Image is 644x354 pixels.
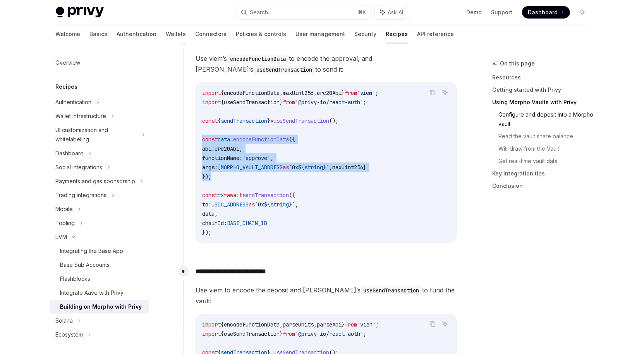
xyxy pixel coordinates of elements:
[428,319,438,329] button: Copy the contents from the code block
[236,25,287,43] a: Policies & controls
[499,130,595,143] a: Read the vault share balance
[221,89,224,96] span: {
[56,82,78,91] h5: Recipes
[357,321,376,328] span: 'viem'
[500,59,535,68] span: On this page
[345,89,357,96] span: from
[289,201,292,208] span: }
[329,164,332,171] span: ,
[283,321,314,328] span: parseUnits
[242,155,270,162] span: 'approve'
[221,99,224,106] span: {
[361,286,422,295] code: useSendTransaction
[289,192,295,199] span: ({
[202,330,221,337] span: import
[196,285,457,306] span: Use viem to encode the deposit and [PERSON_NAME]’s to fund the vault:
[363,330,366,337] span: ;
[202,321,221,328] span: import
[224,99,280,106] span: useSendTransaction
[342,89,345,96] span: }
[166,25,186,43] a: Wallets
[249,201,255,208] span: as
[215,145,239,152] span: erc20Abi
[202,145,215,152] span: abi:
[56,316,73,325] div: Solana
[224,192,227,199] span: =
[50,272,149,286] a: Flashblocks
[295,99,363,106] span: '@privy-io/react-auth'
[211,201,249,208] span: USDC_ADDRESS
[50,286,149,300] a: Integrate Aave with Privy
[314,321,317,328] span: ,
[50,300,149,314] a: Building on Morpho with Privy
[363,99,366,106] span: ;
[56,58,81,67] div: Overview
[227,55,289,63] code: encodeFunctionData
[280,330,283,337] span: }
[499,108,595,130] a: Configure and deposit into a Morpho vault
[317,321,342,328] span: parseAbi
[56,232,67,242] div: EVM
[60,260,110,270] div: Base Sub Accounts
[491,9,513,16] a: Support
[342,321,345,328] span: }
[202,155,242,162] span: functionName:
[218,136,230,143] span: data
[440,319,450,329] button: Ask AI
[376,321,379,328] span: ;
[264,201,270,208] span: ${
[417,25,454,43] a: API reference
[329,117,338,124] span: ();
[440,88,450,98] button: Ask AI
[230,136,233,143] span: =
[499,155,595,167] a: Get real-time vault data
[196,25,227,43] a: Connectors
[239,145,242,152] span: ,
[493,96,595,108] a: Using Morpho Vaults with Privy
[202,210,215,217] span: data
[326,164,329,171] span: `
[493,84,595,96] a: Getting started with Privy
[202,229,211,236] span: });
[388,9,404,16] span: Ask AI
[56,204,73,214] div: Mobile
[289,136,295,143] span: ({
[202,220,227,227] span: chainId:
[50,244,149,258] a: Integrating the Base App
[60,274,91,284] div: Flashblocks
[56,177,136,186] div: Payments and gas sponsorship
[221,330,224,337] span: {
[499,143,595,155] a: Withdraw from the Vault
[345,321,357,328] span: from
[56,149,84,158] div: Dashboard
[528,9,558,16] span: Dashboard
[363,164,366,171] span: ]
[202,89,221,96] span: import
[60,246,124,256] div: Integrating the Base App
[358,9,366,15] span: ⌘ K
[317,89,342,96] span: erc20Abi
[255,201,264,208] span: `0x
[227,220,267,227] span: BASE_CHAIN_ID
[283,330,295,337] span: from
[221,117,267,124] span: sendTransaction
[304,164,323,171] span: string
[56,191,107,200] div: Trading integrations
[357,89,376,96] span: 'viem'
[522,6,570,19] a: Dashboard
[215,210,218,217] span: ,
[376,89,379,96] span: ;
[270,117,273,124] span: =
[90,25,108,43] a: Basics
[493,167,595,180] a: Key integration tips
[224,330,280,337] span: useSendTransaction
[270,201,289,208] span: string
[117,25,157,43] a: Authentication
[270,155,273,162] span: ,
[56,7,104,18] img: light logo
[355,25,377,43] a: Security
[296,25,345,43] a: User management
[295,201,298,208] span: ,
[56,25,81,43] a: Welcome
[218,164,221,171] span: [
